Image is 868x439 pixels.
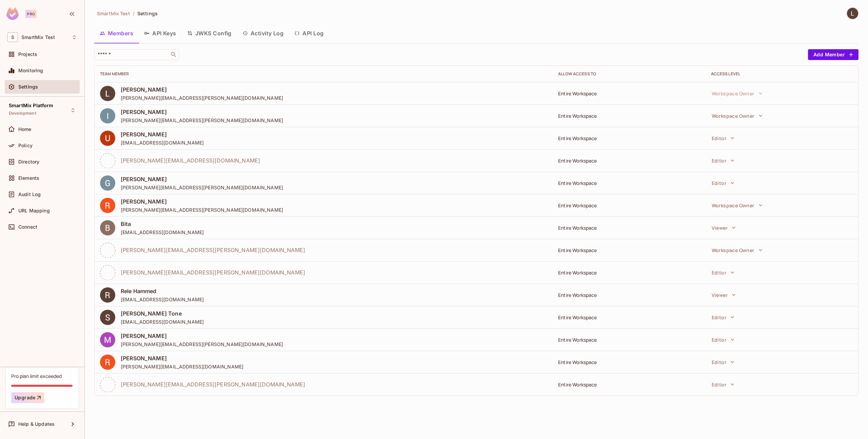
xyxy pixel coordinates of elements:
[7,32,18,42] span: S
[133,10,135,17] li: /
[558,71,700,77] div: Allow Access to
[100,71,547,77] div: Team Member
[137,10,158,17] span: Settings
[100,355,115,370] img: ACg8ocL8X5xAHsQhVY5N9otziW4BklAa9_AWIYzxjIuV4bngXEK73Q=s96-c
[18,175,39,181] span: Elements
[121,332,283,340] span: [PERSON_NAME]
[94,25,139,42] button: Members
[100,332,115,347] img: ACg8ocIWcCBAfJcWQP2nveE2dZvntsTs4pzUabhZ-249BejQo02yTg=s96-c
[18,143,33,148] span: Policy
[100,220,115,235] img: ACg8ocLu0qxC6gPfGTQZs8rB_4CVvaAMqR6Gp019_1JjEbCkj5wl=s96-c
[18,224,37,230] span: Connect
[847,8,858,19] img: Lloyd Rowat
[18,421,55,427] span: Help & Updates
[100,108,115,123] img: ACg8ocLs7HDNkGmUOxH4b31Z8l57LI735EJW0YwgNgjViZecZ8KTKw=s96-c
[100,131,115,146] img: ACg8ocJawkxfwSinPN62EqoGwlQiwOG2Tmouj-X6Qbf7db8TYigWrw=s96-c
[100,198,115,213] img: ACg8ocLCdS-2SLVdzhyOE-up39ErJ2yyoS-hRx3PGYp0Vv33RqLKkg=s96-c
[708,176,738,190] button: Editor
[25,10,37,18] div: Pro
[708,378,738,391] button: Editor
[708,333,738,346] button: Editor
[121,86,283,93] span: [PERSON_NAME]
[9,111,36,116] span: Development
[121,131,204,138] span: [PERSON_NAME]
[11,392,44,403] button: Upgrade
[708,355,738,369] button: Editor
[558,113,700,119] div: Entire Workspace
[708,154,738,167] button: Editor
[808,49,859,60] button: Add Member
[18,68,43,73] span: Monitoring
[289,25,329,42] button: API Log
[18,52,37,57] span: Projects
[121,229,204,235] span: [EMAIL_ADDRESS][DOMAIN_NAME]
[558,157,700,164] div: Entire Workspace
[121,175,283,183] span: [PERSON_NAME]
[558,90,700,97] div: Entire Workspace
[708,221,739,234] button: Viewer
[708,266,738,279] button: Editor
[708,243,766,257] button: Workspace Owner
[558,381,700,388] div: Entire Workspace
[558,269,700,276] div: Entire Workspace
[9,103,54,108] span: SmartMix Platform
[558,337,700,343] div: Entire Workspace
[558,292,700,298] div: Entire Workspace
[558,225,700,231] div: Entire Workspace
[121,310,204,317] span: [PERSON_NAME] Tone
[121,198,283,205] span: [PERSON_NAME]
[121,355,243,362] span: [PERSON_NAME]
[711,71,853,77] div: Access Level
[18,192,41,197] span: Audit Log
[708,87,766,100] button: Workspace Owner
[121,381,305,388] span: [PERSON_NAME][EMAIL_ADDRESS][PERSON_NAME][DOMAIN_NAME]
[18,127,32,132] span: Home
[708,131,738,145] button: Editor
[558,135,700,141] div: Entire Workspace
[121,108,283,116] span: [PERSON_NAME]
[139,25,182,42] button: API Keys
[121,319,204,325] span: [EMAIL_ADDRESS][DOMAIN_NAME]
[708,109,766,122] button: Workspace Owner
[121,184,283,191] span: [PERSON_NAME][EMAIL_ADDRESS][PERSON_NAME][DOMAIN_NAME]
[100,310,115,325] img: ACg8ocICHQx_ykmtNrORUiCL-L1rPb9n2SYe2zy2MZ8LUtEEoCi01Q=s96-c
[237,25,289,42] button: Activity Log
[121,207,283,213] span: [PERSON_NAME][EMAIL_ADDRESS][PERSON_NAME][DOMAIN_NAME]
[18,159,39,165] span: Directory
[558,202,700,209] div: Entire Workspace
[100,287,115,303] img: ACg8ocK1pGw7w-EGLNsBIeeiThn4k4qJkpEvXL7xcIZubaBkyKFRDA=s96-c
[11,373,62,379] div: Pro plan limit exceeded
[121,117,283,123] span: [PERSON_NAME][EMAIL_ADDRESS][PERSON_NAME][DOMAIN_NAME]
[121,139,204,146] span: [EMAIL_ADDRESS][DOMAIN_NAME]
[182,25,237,42] button: JWKS Config
[558,180,700,186] div: Entire Workspace
[708,288,739,302] button: Viewer
[18,84,38,90] span: Settings
[121,157,260,164] span: [PERSON_NAME][EMAIL_ADDRESS][DOMAIN_NAME]
[558,359,700,365] div: Entire Workspace
[97,10,130,17] span: SmartMix Test
[121,363,243,370] span: [PERSON_NAME][EMAIL_ADDRESS][DOMAIN_NAME]
[100,175,115,191] img: ACg8ocIHa-_plEOOgTCdVvKoZUJg37uBuqC4BBhHjAg236hiAfEN4A=s96-c
[558,314,700,321] div: Entire Workspace
[100,86,115,101] img: ACg8ocKVPrg1WZEa2UKXU2JEIC82MBmk1cPkmGMYPMVqXI6ZAPGhbA=s96-c
[18,208,50,213] span: URL Mapping
[121,246,305,254] span: [PERSON_NAME][EMAIL_ADDRESS][PERSON_NAME][DOMAIN_NAME]
[21,35,55,40] span: Workspace: SmartMix Test
[121,95,283,101] span: [PERSON_NAME][EMAIL_ADDRESS][PERSON_NAME][DOMAIN_NAME]
[6,7,19,20] img: SReyMgAAAABJRU5ErkJggg==
[121,296,204,303] span: [EMAIL_ADDRESS][DOMAIN_NAME]
[121,269,305,276] span: [PERSON_NAME][EMAIL_ADDRESS][PERSON_NAME][DOMAIN_NAME]
[708,198,766,212] button: Workspace Owner
[708,310,738,324] button: Editor
[121,341,283,347] span: [PERSON_NAME][EMAIL_ADDRESS][PERSON_NAME][DOMAIN_NAME]
[121,287,204,295] span: Rele Hammed
[558,247,700,253] div: Entire Workspace
[121,220,204,228] span: Bita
